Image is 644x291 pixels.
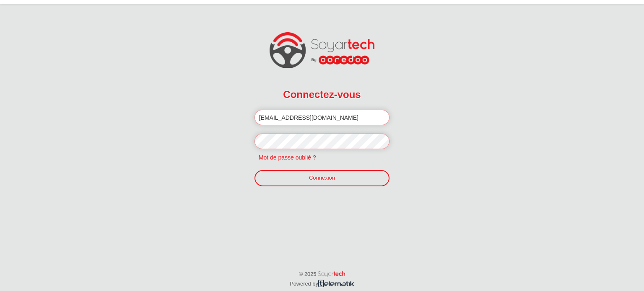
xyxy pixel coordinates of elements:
[254,170,390,186] a: Connexion
[254,154,320,161] a: Mot de passe oublié ?
[318,271,345,277] img: word_sayartech.png
[263,262,381,288] p: © 2025 Powered by
[254,83,390,106] h2: Connectez-vous
[318,280,354,287] img: telematik.png
[254,110,390,125] input: Email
